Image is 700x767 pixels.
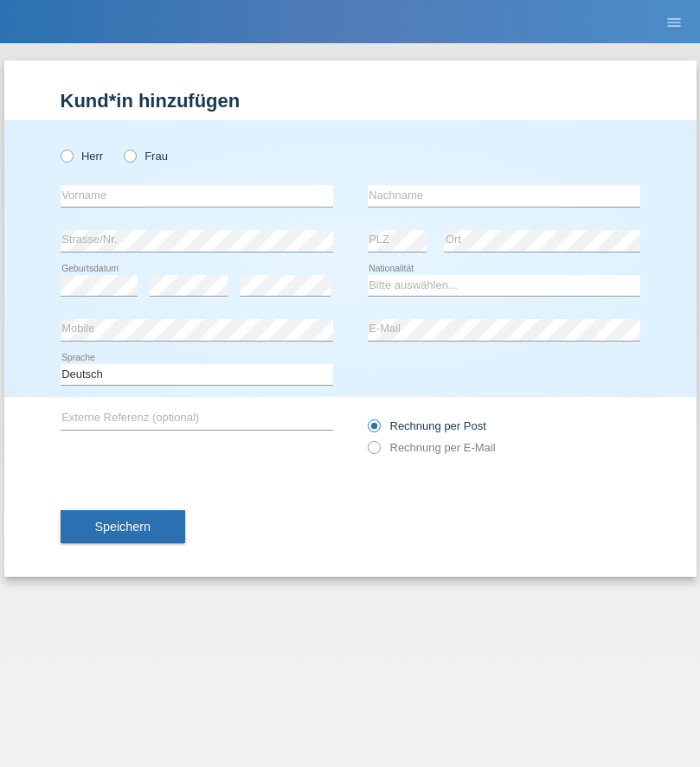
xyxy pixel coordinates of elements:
[657,16,691,27] a: menu
[124,150,135,161] input: Frau
[61,510,185,543] button: Speichern
[61,90,640,112] h1: Kund*in hinzufügen
[368,419,379,441] input: Rechnung per Post
[61,150,72,161] input: Herr
[368,419,486,432] label: Rechnung per Post
[665,14,683,31] i: menu
[368,441,379,463] input: Rechnung per E-Mail
[368,441,496,454] label: Rechnung per E-Mail
[61,150,104,163] label: Herr
[95,520,151,534] span: Speichern
[124,150,168,163] label: Frau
